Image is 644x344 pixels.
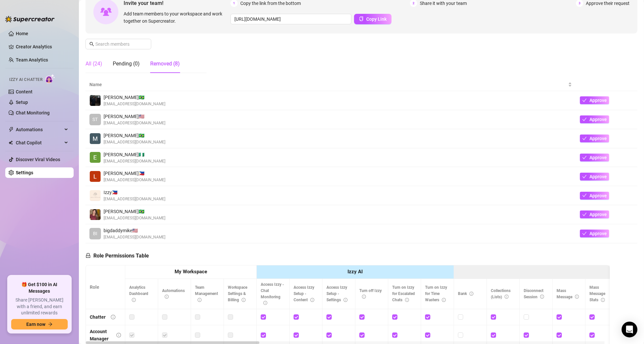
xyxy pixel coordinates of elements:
div: Removed (8) [150,60,180,68]
span: check [582,117,587,122]
span: [PERSON_NAME] 🇺🇸 [104,113,165,120]
span: info-circle [601,298,605,302]
span: info-circle [344,298,347,302]
span: [EMAIL_ADDRESS][DOMAIN_NAME] [104,139,165,145]
span: Automations [162,288,185,299]
span: info-circle [132,298,136,302]
button: Approve [580,192,609,200]
div: Pending (0) [113,60,140,68]
a: Chat Monitoring [16,110,50,115]
span: Mass Message Stats [589,285,605,302]
span: Turn on Izzy for Escalated Chats [392,285,415,302]
span: Bank [458,291,473,296]
button: Approve [580,154,609,161]
a: Settings [16,170,33,175]
span: Approve [589,136,607,141]
span: Add team members to your workspace and work together on Supercreator. [124,10,228,25]
span: [EMAIL_ADDRESS][DOMAIN_NAME] [104,234,165,240]
span: Approve [589,212,607,217]
a: Home [16,31,28,36]
span: info-circle [116,333,121,337]
span: search [89,42,94,46]
span: Turn off Izzy [359,288,382,299]
strong: My Workspace [175,269,207,275]
span: info-circle [198,298,202,302]
span: Approve [589,231,607,236]
span: Chat Copilot [16,137,62,148]
button: Earn nowarrow-right [11,319,68,330]
span: info-circle [540,295,544,299]
span: [EMAIL_ADDRESS][DOMAIN_NAME] [104,120,165,126]
img: Michael Wray [90,133,101,144]
span: [PERSON_NAME] 🇧🇷 [104,94,165,101]
span: Workspace Settings & Billing [228,285,247,302]
button: Copy Link [354,14,392,24]
span: [EMAIL_ADDRESS][DOMAIN_NAME] [104,177,165,183]
span: Share [PERSON_NAME] with a friend, and earn unlimited rewards [11,297,68,316]
span: check [582,98,587,103]
button: Approve [580,135,609,142]
span: Mass Message [557,288,579,299]
img: Aline Lozano [90,209,101,220]
div: Chatter [90,313,106,321]
th: Role [86,265,125,309]
a: Team Analytics [16,57,48,62]
a: Creator Analytics [16,41,68,52]
span: [PERSON_NAME] 🇧🇷 [104,132,165,139]
span: info-circle [575,295,579,299]
span: Access Izzy Setup - Content [294,285,314,302]
button: Approve [580,173,609,181]
span: info-circle [310,298,314,302]
span: check [582,136,587,141]
span: Earn now [26,322,45,327]
span: [EMAIL_ADDRESS][DOMAIN_NAME] [104,196,165,202]
span: lock [85,253,91,258]
span: thunderbolt [9,127,14,132]
span: Copy Link [366,16,387,22]
img: AI Chatter [45,74,55,84]
img: Ann [90,152,101,163]
span: Name [89,81,567,88]
span: Approve [589,193,607,198]
img: logo-BBDzfeDw.svg [5,16,55,22]
div: All (24) [85,60,102,68]
span: info-circle [505,295,509,299]
div: Account Manager [90,328,111,342]
button: Approve [580,115,609,123]
span: Approve [589,174,607,179]
span: Izzy AI Chatter [9,77,42,83]
img: Laura Virtual Desk [90,171,101,182]
span: info-circle [111,315,115,319]
span: [PERSON_NAME] 🇧🇷 [104,208,165,215]
span: Izzy 🇵🇭 [104,189,165,196]
a: Content [16,89,33,94]
span: [EMAIL_ADDRESS][DOMAIN_NAME] [104,215,165,221]
span: Access Izzy Setup - Settings [326,285,347,302]
span: Analytics Dashboard [129,285,148,302]
span: Automations [16,124,62,135]
a: Setup [16,100,28,105]
span: 🎁 Get $100 in AI Messages [11,282,68,294]
span: Turn on Izzy for Time Wasters [425,285,447,302]
span: [EMAIL_ADDRESS][DOMAIN_NAME] [104,158,165,164]
span: check [582,174,587,179]
button: Approve [580,230,609,237]
span: check [582,155,587,160]
button: Approve [580,96,609,104]
span: info-circle [362,295,366,299]
span: [PERSON_NAME] 🇵🇭 [104,170,165,177]
span: arrow-right [48,322,53,327]
span: check [582,212,587,217]
span: info-circle [469,292,473,296]
span: info-circle [242,298,246,302]
span: copy [359,16,364,21]
span: info-circle [165,295,169,299]
span: bigdaddymike 🇺🇸 [104,227,165,234]
a: Discover Viral Videos [16,157,60,162]
span: info-circle [442,298,446,302]
span: [EMAIL_ADDRESS][DOMAIN_NAME] [104,101,165,107]
img: Izzy [90,190,101,201]
span: info-circle [263,301,267,305]
th: Name [85,78,576,91]
span: check [582,231,587,236]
